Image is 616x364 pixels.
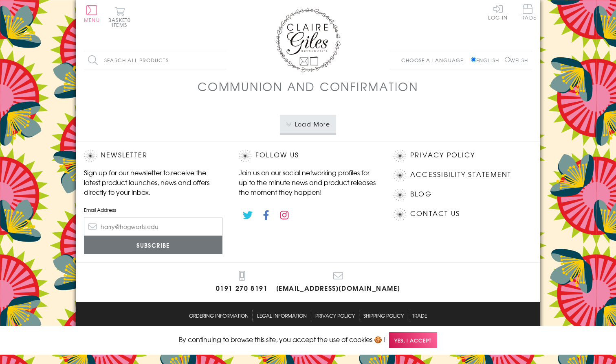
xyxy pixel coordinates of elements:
span: Trade [519,4,536,20]
img: Claire Giles Greetings Cards [275,8,341,72]
a: Privacy Policy [315,310,355,320]
h2: Newsletter [84,150,222,162]
p: Sign up for our newsletter to receive the latest product launches, news and offers directly to yo... [84,168,222,197]
label: Email Address [84,206,222,214]
button: Basket0 items [108,7,131,27]
input: Search [218,51,227,70]
button: Menu [84,5,100,22]
a: [EMAIL_ADDRESS][DOMAIN_NAME] [276,271,400,294]
input: harry@hogwarts.edu [84,218,222,236]
input: Welsh [505,57,510,62]
label: Welsh [505,57,528,64]
span: Yes, I accept [389,332,437,348]
span: Menu [84,16,100,24]
h2: Follow Us [239,150,377,162]
a: Trade [412,310,427,320]
input: Subscribe [84,236,222,254]
a: Legal Information [257,310,307,320]
a: Log In [488,4,508,20]
a: Accessibility Statement [410,169,512,180]
p: Join us on our social networking profiles for up to the minute news and product releases the mome... [239,168,377,197]
a: Shipping Policy [363,310,404,320]
span: 0 items [112,16,131,28]
button: Load More [280,115,337,133]
a: Ordering Information [189,310,249,320]
a: Trade [519,4,536,22]
a: Contact Us [410,208,460,219]
p: Choose a language: [401,57,469,64]
label: English [471,57,503,64]
input: Search all products [84,51,227,70]
a: 0191 270 8191 [216,271,268,294]
h1: Communion and Confirmation [198,78,418,95]
a: Privacy Policy [410,150,475,161]
input: English [471,57,476,62]
a: Blog [410,189,432,200]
